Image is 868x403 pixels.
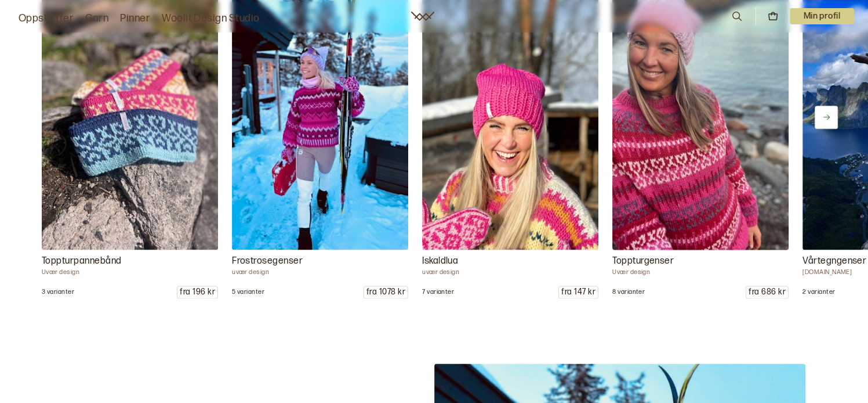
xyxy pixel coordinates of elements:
p: fra 1078 kr [364,286,408,298]
p: 2 varianter [802,288,835,296]
p: Iskaldlua [422,254,598,268]
p: uvær design [422,268,598,276]
a: Woolit Design Studio [162,10,260,27]
p: fra 147 kr [559,286,598,298]
a: Oppskrifter [19,10,74,27]
a: Garn [85,10,108,27]
p: fra 196 kr [177,286,217,298]
p: Toppturgenser [612,254,789,268]
button: User dropdown [790,8,855,24]
p: uvær design [232,268,408,276]
a: Pinner [120,10,150,27]
p: 3 varianter [42,288,74,296]
p: Toppturpannebånd [42,254,218,268]
p: 5 varianter [232,288,264,296]
p: Min profil [790,8,855,24]
p: 8 varianter [612,288,645,296]
p: Frostrosegenser [232,254,408,268]
p: Uvær design [42,268,218,276]
a: Woolit [411,12,434,21]
p: 7 varianter [422,288,454,296]
p: Uvær design [612,268,789,276]
p: fra 686 kr [746,286,788,298]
